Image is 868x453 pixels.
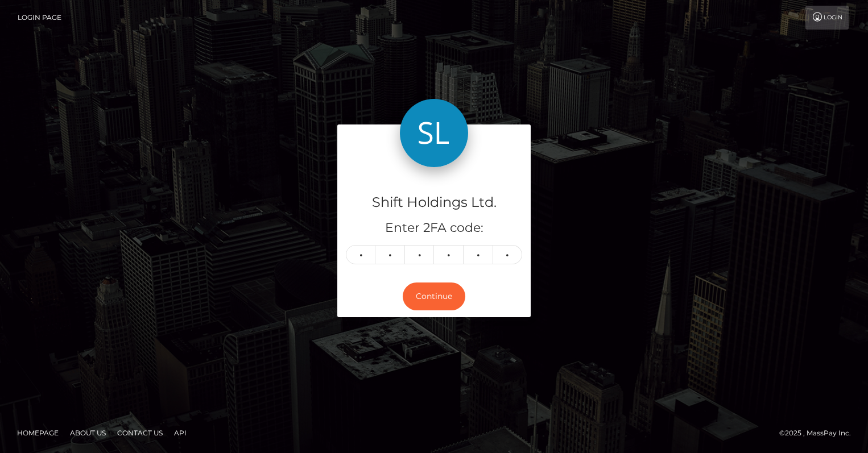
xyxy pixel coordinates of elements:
button: Continue [403,282,465,310]
a: About Us [65,424,110,442]
a: Homepage [13,424,63,442]
a: Contact Us [113,424,167,442]
a: API [170,424,191,442]
h4: Shift Holdings Ltd. [346,193,522,213]
a: Login [805,6,849,30]
a: Login Page [18,6,61,30]
h5: Enter 2FA code: [346,219,522,237]
img: Shift Holdings Ltd. [400,99,468,167]
div: © 2025 , MassPay Inc. [779,427,859,439]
